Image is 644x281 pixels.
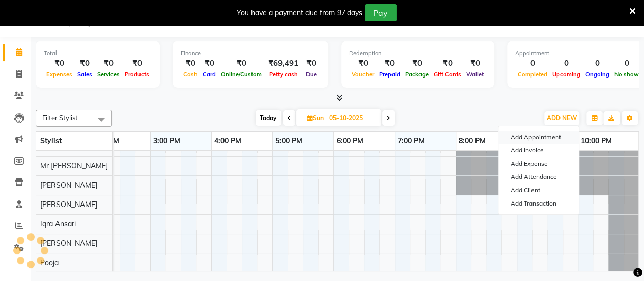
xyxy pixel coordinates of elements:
[151,134,183,148] a: 3:00 PM
[40,181,97,190] span: [PERSON_NAME]
[44,58,75,69] div: ₹0
[181,49,320,58] div: Finance
[303,71,319,78] span: Due
[218,58,264,69] div: ₹0
[273,134,305,148] a: 5:00 PM
[456,134,488,148] a: 8:00 PM
[515,71,550,78] span: Completed
[40,258,59,267] span: Pooja
[264,58,302,69] div: ₹69,491
[122,58,152,69] div: ₹0
[44,49,152,58] div: Total
[218,71,264,78] span: Online/Custom
[365,4,397,21] button: Pay
[44,71,75,78] span: Expenses
[578,134,614,148] a: 10:00 PM
[75,71,95,78] span: Sales
[498,197,579,210] a: Add Transaction
[395,134,427,148] a: 7:00 PM
[267,71,300,78] span: Petty cash
[464,58,486,69] div: ₹0
[349,58,377,69] div: ₹0
[377,71,403,78] span: Prepaid
[40,219,76,228] span: Iqra Ansari
[334,134,366,148] a: 6:00 PM
[40,161,108,170] span: Mr [PERSON_NAME]
[40,136,62,145] span: Stylist
[544,111,579,125] button: ADD NEW
[40,239,97,248] span: [PERSON_NAME]
[181,58,200,69] div: ₹0
[200,58,218,69] div: ₹0
[377,58,403,69] div: ₹0
[304,114,326,122] span: Sun
[498,157,579,170] a: Add Expense
[42,114,78,122] span: Filter Stylist
[583,71,612,78] span: Ongoing
[550,71,583,78] span: Upcoming
[612,58,641,69] div: 0
[403,58,431,69] div: ₹0
[431,58,464,69] div: ₹0
[403,71,431,78] span: Package
[498,170,579,184] a: Add Attendance
[95,58,122,69] div: ₹0
[464,71,486,78] span: Wallet
[75,58,95,69] div: ₹0
[212,134,244,148] a: 4:00 PM
[550,58,583,69] div: 0
[200,71,218,78] span: Card
[498,144,579,157] a: Add Invoice
[95,71,122,78] span: Services
[256,110,281,126] span: Today
[40,200,97,209] span: [PERSON_NAME]
[431,71,464,78] span: Gift Cards
[237,8,362,18] div: You have a payment due from 97 days
[349,49,486,58] div: Redemption
[326,111,377,126] input: 2025-10-05
[181,71,200,78] span: Cash
[515,58,550,69] div: 0
[302,58,320,69] div: ₹0
[498,131,579,144] button: Add Appointment
[515,49,641,58] div: Appointment
[122,71,152,78] span: Products
[583,58,612,69] div: 0
[498,184,579,197] a: Add Client
[547,114,577,122] span: ADD NEW
[349,71,377,78] span: Voucher
[612,71,641,78] span: No show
